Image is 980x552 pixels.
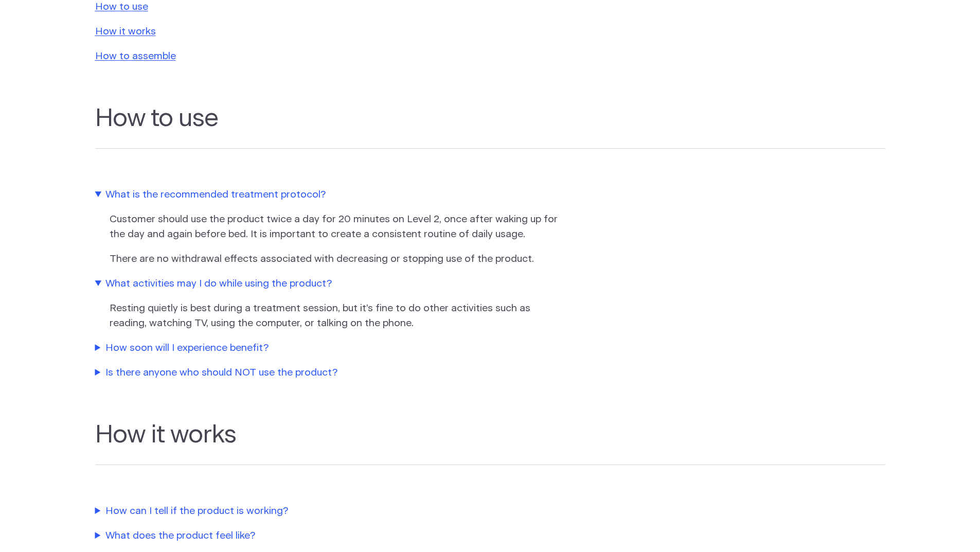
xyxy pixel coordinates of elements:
[110,301,564,331] p: Resting quietly is best during a treatment session, but it’s fine to do other activities such as ...
[95,421,885,465] h2: How it works
[95,341,563,356] summary: How soon will I experience benefit?
[95,366,563,381] summary: Is there anyone who should NOT use the product?
[95,104,885,149] h2: How to use
[95,504,563,519] summary: How can I tell if the product is working?
[110,252,564,267] p: There are no withdrawal effects associated with decreasing or stopping use of the product.
[95,529,563,544] summary: What does the product feel like?
[95,188,563,203] summary: What is the recommended treatment protocol?
[95,51,176,61] a: How to assemble
[95,2,148,12] a: How to use
[95,27,156,37] a: How it works
[110,212,564,242] p: Customer should use the product twice a day for 20 minutes on Level 2, once after waking up for t...
[95,277,563,292] summary: What activities may I do while using the product?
